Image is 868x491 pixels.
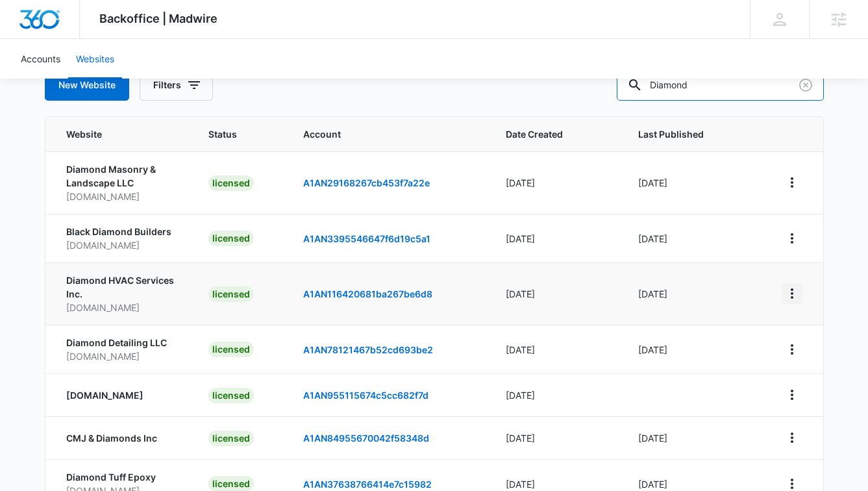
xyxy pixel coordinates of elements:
div: licensed [208,231,254,246]
td: [DATE] [490,214,623,262]
p: Diamond HVAC Services Inc. [66,273,178,301]
a: A1AN37638766414e7c15982 [303,479,432,490]
button: Clear [795,75,816,95]
p: Black Diamond Builders [66,225,178,238]
button: View More [782,228,802,249]
td: [DATE] [490,262,623,325]
td: [DATE] [490,416,623,459]
div: licensed [208,286,254,302]
td: [DATE] [623,325,765,373]
td: [DATE] [623,262,765,325]
span: Date Created [506,127,588,141]
a: Websites [68,39,122,79]
td: [DATE] [490,325,623,373]
span: Last Published [638,127,731,141]
td: [DATE] [623,151,765,214]
button: View More [782,283,802,304]
span: Status [208,127,272,141]
div: licensed [208,342,254,357]
p: [DOMAIN_NAME] [66,301,178,314]
input: Search [617,69,824,101]
p: [DOMAIN_NAME] [66,349,178,363]
button: View More [782,339,802,360]
span: Account [303,127,475,141]
button: New Website [45,69,129,101]
a: Accounts [13,39,68,79]
td: [DATE] [623,214,765,262]
div: licensed [208,388,254,403]
p: CMJ & Diamonds Inc [66,431,178,445]
button: View More [782,172,802,193]
a: A1AN78121467b52cd693be2 [303,344,433,355]
td: [DATE] [490,151,623,214]
span: Website [66,127,159,141]
button: View More [782,384,802,405]
td: [DATE] [490,373,623,416]
a: A1AN955115674c5cc682f7d [303,390,428,401]
p: Diamond Masonry & Landscape LLC [66,162,178,190]
button: Filters [140,69,213,101]
p: [DOMAIN_NAME] [66,238,178,252]
div: licensed [208,431,254,446]
a: A1AN29168267cb453f7a22e [303,177,430,188]
p: Diamond Tuff Epoxy [66,470,178,484]
td: [DATE] [623,416,765,459]
p: [DOMAIN_NAME] [66,388,178,402]
a: A1AN3395546647f6d19c5a1 [303,233,430,244]
button: View More [782,427,802,448]
p: [DOMAIN_NAME] [66,190,178,203]
p: Diamond Detailing LLC [66,336,178,349]
span: Backoffice | Madwire [99,12,217,25]
a: A1AN116420681ba267be6d8 [303,288,432,299]
a: A1AN84955670042f58348d [303,433,429,444]
div: licensed [208,175,254,191]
